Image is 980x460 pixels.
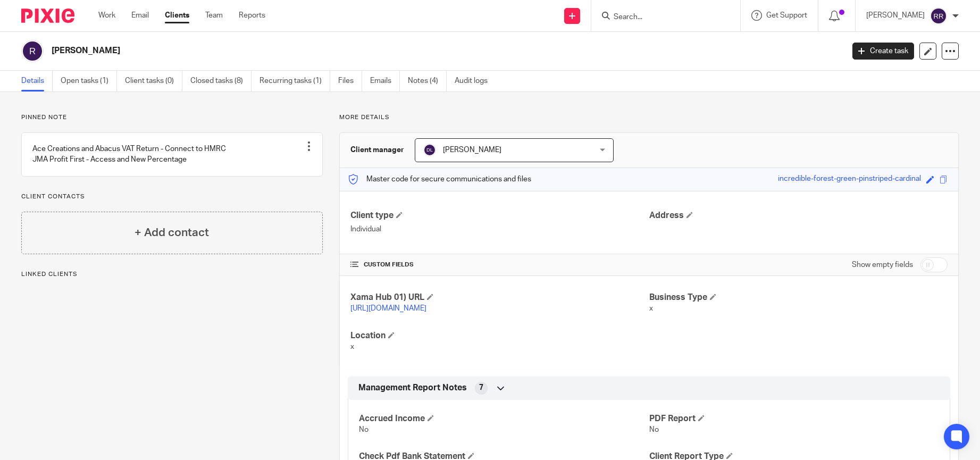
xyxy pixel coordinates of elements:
a: Recurring tasks (1) [259,71,330,91]
img: svg%3E [423,144,436,156]
a: Audit logs [455,71,496,91]
a: Closed tasks (8) [190,71,252,91]
span: x [649,305,653,312]
a: Files [338,71,362,91]
img: svg%3E [930,7,947,24]
span: [PERSON_NAME] [443,146,501,154]
a: Details [21,71,53,91]
a: Notes (4) [408,71,447,91]
p: Client contacts [21,193,323,201]
label: Show empty fields [852,260,913,270]
div: incredible-forest-green-pinstriped-cardinal [778,173,921,186]
a: Create task [852,43,914,60]
h2: [PERSON_NAME] [52,45,680,56]
span: Get Support [766,12,807,19]
a: Client tasks (0) [125,71,182,91]
h4: Xama Hub 01) URL [350,292,649,303]
a: Team [205,10,223,21]
img: svg%3E [21,40,44,62]
img: Pixie [21,9,74,23]
h3: Client manager [350,145,404,155]
a: Reports [239,10,265,21]
h4: CUSTOM FIELDS [350,261,649,269]
h4: Location [350,330,649,341]
span: No [359,426,368,433]
h4: Client type [350,210,649,221]
h4: Accrued Income [359,413,649,424]
span: x [350,343,354,350]
h4: Address [649,210,948,221]
a: [URL][DOMAIN_NAME] [350,305,426,312]
h4: + Add contact [135,224,209,241]
p: Master code for secure communications and files [348,174,531,185]
h4: PDF Report [649,413,939,424]
a: Open tasks (1) [61,71,117,91]
span: Management Report Notes [358,382,467,394]
a: Work [98,10,115,21]
p: Individual [350,224,649,235]
a: Emails [370,71,400,91]
p: Pinned note [21,113,323,122]
input: Search [613,13,708,22]
span: 7 [479,382,483,393]
p: [PERSON_NAME] [866,10,925,21]
p: Linked clients [21,270,323,279]
a: Clients [165,10,189,21]
span: No [649,426,659,433]
a: Email [131,10,149,21]
p: More details [339,113,959,122]
h4: Business Type [649,292,948,303]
